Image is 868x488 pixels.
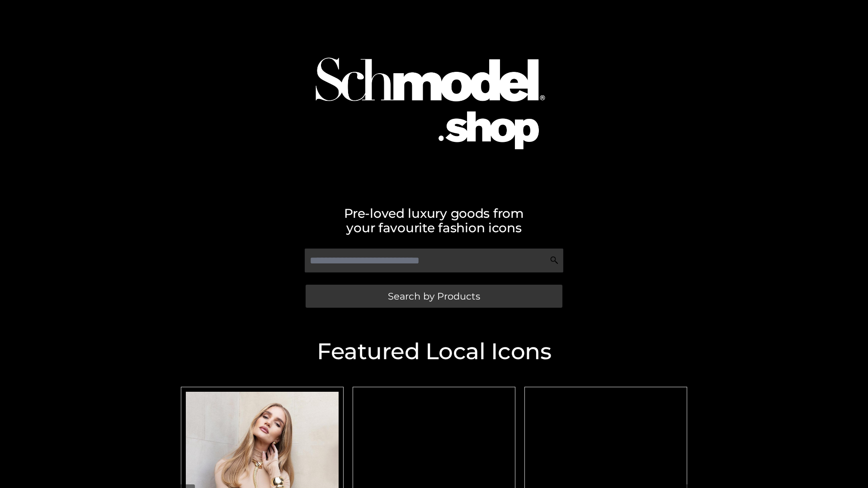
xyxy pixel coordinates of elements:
h2: Pre-loved luxury goods from your favourite fashion icons [176,206,692,235]
h2: Featured Local Icons​ [176,340,692,363]
span: Search by Products [388,291,480,301]
a: Search by Products [306,285,562,308]
img: Search Icon [550,256,559,265]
